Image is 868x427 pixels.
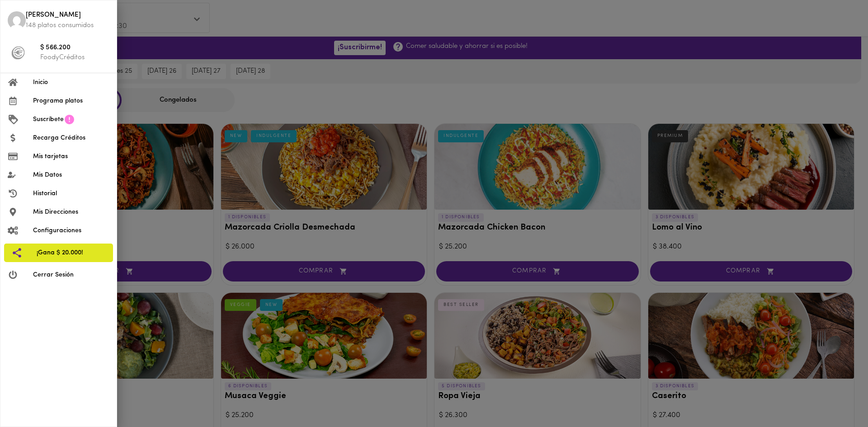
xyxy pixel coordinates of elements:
[33,226,109,235] span: Configuraciones
[33,152,109,161] span: Mis tarjetas
[33,189,109,198] span: Historial
[11,46,25,60] img: foody-creditos-black.png
[33,133,109,143] span: Recarga Créditos
[33,115,64,124] span: Suscríbete
[33,207,109,217] span: Mis Direcciones
[33,78,109,87] span: Inicio
[33,96,109,106] span: Programa platos
[40,43,109,53] span: $ 566.200
[26,21,109,30] p: 148 platos consumidos
[26,10,109,21] span: [PERSON_NAME]
[40,53,109,62] p: FoodyCréditos
[33,170,109,180] span: Mis Datos
[37,248,106,258] span: ¡Gana $ 20.000!
[33,270,109,280] span: Cerrar Sesión
[816,375,859,418] iframe: Messagebird Livechat Widget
